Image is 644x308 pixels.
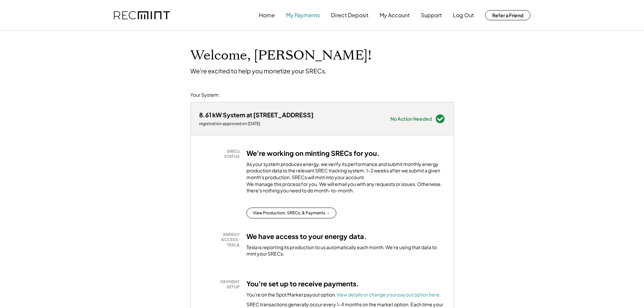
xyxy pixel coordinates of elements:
[199,121,313,126] div: registration approved on [DATE]
[190,67,327,75] div: We're excited to help you monetize your SRECs.
[286,8,320,22] button: My Payments
[246,149,380,158] h3: We're working on minting SRECs for you.
[390,116,432,121] div: No Action Needed
[259,8,275,22] button: Home
[453,8,474,22] button: Log Out
[246,232,367,241] h3: We have access to your energy data.
[246,161,445,197] div: As your system produces energy, we verify its performance and submit monthly energy production da...
[246,291,441,298] div: You're on the Spot Market payout option.
[246,208,336,218] button: View Production, SRECs, & Payments →
[190,48,372,64] h1: Welcome, [PERSON_NAME]!
[421,8,442,22] button: Support
[246,279,359,288] h3: You're set up to receive payments.
[380,8,410,22] button: My Account
[202,149,240,159] div: SRECs STATUS
[331,8,368,22] button: Direct Deposit
[190,92,220,98] div: Your System:
[202,232,240,248] div: ENERGY ACCESS: TESLA
[202,279,240,290] div: PAYMENT SETUP
[485,10,530,20] button: Refer a Friend
[114,11,170,20] img: recmint-logotype%403x.png
[336,291,441,298] a: View details or change your payout option here.
[199,111,313,119] div: 8.61 kW System at [STREET_ADDRESS]
[246,244,445,257] div: Tesla is reporting its production to us automatically each month. We're using that data to mint y...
